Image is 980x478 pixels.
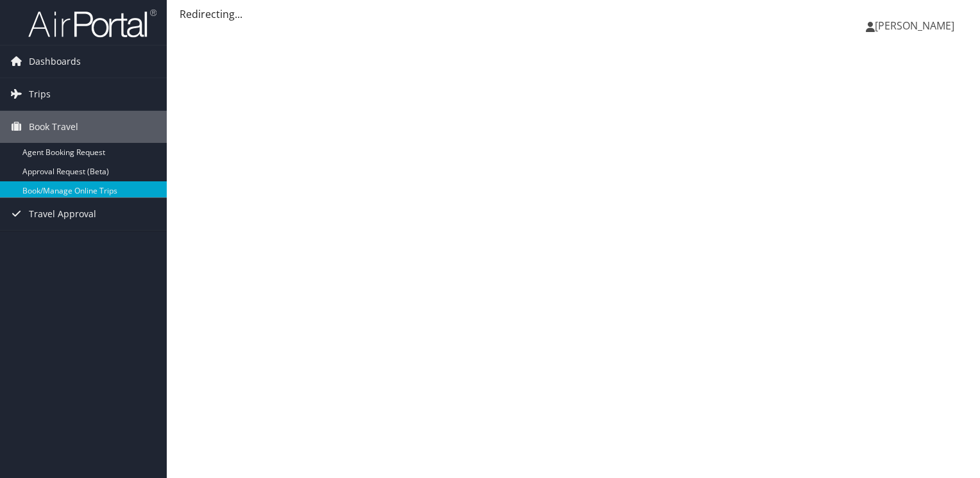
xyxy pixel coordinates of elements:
[29,78,51,110] span: Trips
[29,111,78,143] span: Book Travel
[866,6,967,45] a: [PERSON_NAME]
[875,19,954,33] span: [PERSON_NAME]
[29,198,96,230] span: Travel Approval
[28,8,156,38] img: airportal-logo.png
[29,45,81,78] span: Dashboards
[180,6,967,22] div: Redirecting...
